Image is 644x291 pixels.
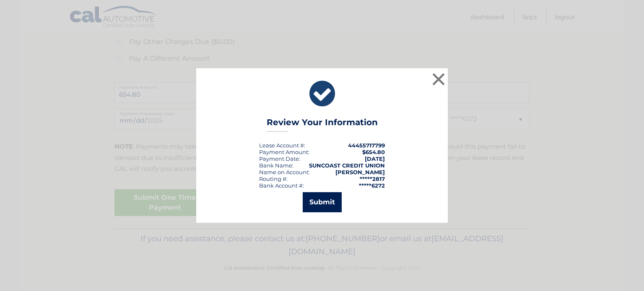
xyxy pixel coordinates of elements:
[365,155,385,162] span: [DATE]
[259,182,304,189] div: Bank Account #:
[259,169,310,175] div: Name on Account:
[259,175,288,182] div: Routing #:
[348,142,385,149] strong: 44455717799
[259,162,293,169] div: Bank Name:
[259,142,305,149] div: Lease Account #:
[335,169,385,175] strong: [PERSON_NAME]
[303,192,342,212] button: Submit
[259,155,299,162] span: Payment Date
[430,71,447,88] button: ×
[309,162,385,169] strong: SUNCOAST CREDIT UNION
[362,149,385,155] span: $654.80
[259,149,309,155] div: Payment Amount:
[259,155,300,162] div: :
[267,117,378,132] h3: Review Your Information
